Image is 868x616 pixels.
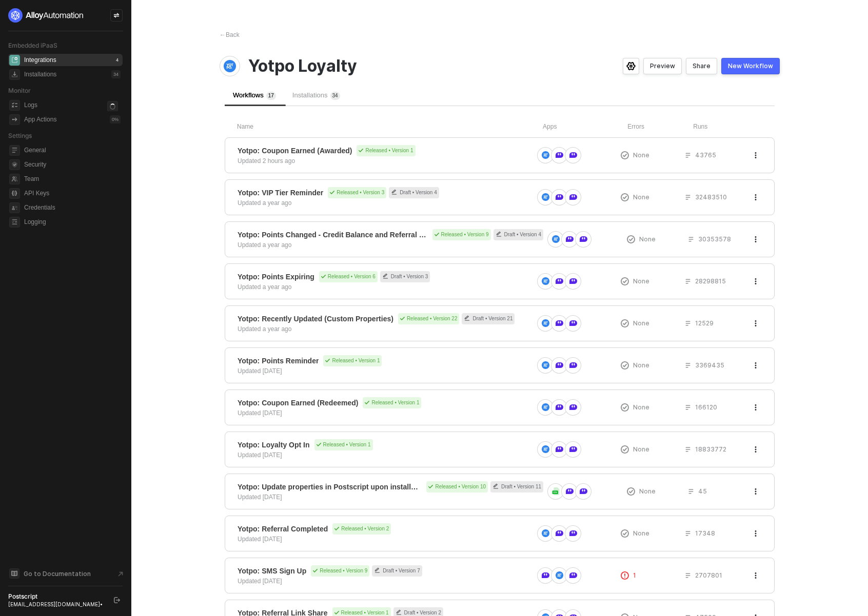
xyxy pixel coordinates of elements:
[698,235,731,243] span: 30353578
[8,8,123,23] a: logo
[238,188,323,198] span: Yotpo: VIP Tier Reminder
[621,445,629,454] span: icon-exclamation
[238,240,291,250] div: Updated a year ago
[633,151,649,159] span: None
[569,529,577,537] img: icon
[621,571,629,580] span: icon-exclamation
[639,235,656,243] span: None
[621,319,629,327] span: icon-exclamation
[238,324,291,334] div: Updated a year ago
[238,156,295,166] div: Updated 2 hours ago
[685,446,691,453] span: icon-list
[685,194,691,200] span: icon-list
[238,282,291,292] div: Updated a year ago
[639,487,656,496] span: None
[685,152,691,158] span: icon-list
[569,361,577,369] img: icon
[224,60,236,72] img: integration-icon
[462,313,515,324] div: Draft • Version 21
[9,217,20,228] span: logging
[633,361,649,369] span: None
[695,193,727,201] span: 32483510
[569,403,577,411] img: icon
[542,361,549,369] img: icon
[626,62,636,70] span: icon-settings
[566,487,574,495] img: icon
[542,277,549,285] img: icon
[328,187,386,198] div: Released • Version 3
[107,101,118,112] span: icon-loader
[372,565,422,577] div: Draft • Version 7
[268,93,271,98] span: 1
[695,403,717,412] span: 166120
[695,361,724,369] span: 3369435
[8,87,31,94] span: Monitor
[8,42,57,49] span: Embedded iPaaS
[627,235,635,243] span: icon-exclamation
[8,132,32,139] span: Settings
[380,271,430,282] div: Draft • Version 3
[721,58,780,74] button: New Workflow
[8,592,105,601] div: Postscript
[271,93,274,98] span: 7
[556,571,563,579] img: icon
[695,151,716,159] span: 43765
[556,151,563,159] img: icon
[633,571,636,580] span: 1
[238,398,358,408] span: Yotpo: Coupon Earned (Redeemed)
[685,362,691,368] span: icon-list
[9,69,20,80] span: installations
[569,151,577,159] img: icon
[569,193,577,201] img: icon
[569,571,577,579] img: icon
[8,601,105,608] div: [EMAIL_ADDRESS][DOMAIN_NAME] •
[9,202,20,213] span: credentials
[238,535,282,544] div: Updated [DATE]
[685,404,691,410] span: icon-list
[389,187,439,198] div: Draft • Version 4
[633,277,649,285] span: None
[24,216,121,228] span: Logging
[633,445,649,454] span: None
[238,566,306,576] span: Yotpo: SMS Sign Up
[24,70,56,79] div: Installations
[633,403,649,412] span: None
[685,278,691,284] span: icon-list
[693,122,762,131] div: Runs
[238,577,282,586] div: Updated [DATE]
[621,277,629,285] span: icon-exclamation
[24,56,56,65] div: Integrations
[621,403,629,412] span: icon-exclamation
[363,397,421,408] div: Released • Version 1
[9,568,19,579] span: documentation
[643,58,682,74] button: Preview
[8,8,84,23] img: logo
[9,188,20,199] span: api-key
[627,487,635,496] span: icon-exclamation
[556,361,563,369] img: icon
[292,91,340,99] span: Installations
[220,31,226,38] span: ←
[695,571,722,580] span: 2707801
[332,93,336,98] span: 3
[111,70,121,78] div: 34
[233,91,276,99] span: Workflows
[24,101,37,110] div: Logs
[556,319,563,327] img: icon
[9,114,20,125] span: icon-app-actions
[114,56,121,64] div: 4
[9,159,20,170] span: security
[650,62,675,70] div: Preview
[490,481,543,492] div: Draft • Version 11
[728,62,773,70] div: New Workflow
[556,193,563,201] img: icon
[621,151,629,159] span: icon-exclamation
[314,439,373,450] div: Released • Version 1
[311,565,369,577] div: Released • Version 9
[9,100,20,111] span: icon-logs
[580,487,587,495] img: icon
[24,201,121,214] span: Credentials
[24,187,121,199] span: API Keys
[633,193,649,201] span: None
[695,529,715,538] span: 17348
